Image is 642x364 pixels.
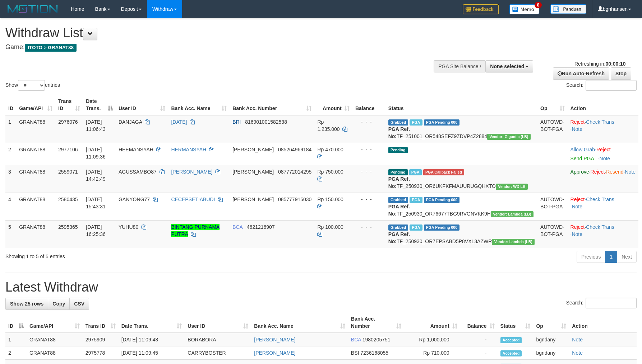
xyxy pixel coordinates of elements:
a: Reject [571,119,585,125]
select: Showentries [18,80,45,91]
th: Bank Acc. Number: activate to sort column ascending [230,95,314,115]
a: Show 25 rows [5,298,48,310]
b: PGA Ref. No: [388,204,410,217]
th: Date Trans.: activate to sort column ascending [119,312,185,333]
a: Note [572,337,583,342]
span: BCA [232,224,243,230]
span: Accepted [500,350,522,356]
td: - [460,333,498,346]
a: 1 [605,251,617,263]
h4: Game: [5,44,421,51]
span: Grabbed [388,119,408,126]
span: PGA Pending [424,224,460,231]
th: Game/API: activate to sort column ascending [16,95,55,115]
span: Vendor URL: https://dashboard.q2checkout.com/secure [491,211,534,217]
td: GRANAT88 [16,165,55,193]
td: Rp 1,000,000 [404,333,460,346]
button: None selected [485,60,533,72]
span: ITOTO > GRANAT88 [25,44,77,52]
a: [PERSON_NAME] [254,350,295,356]
td: [DATE] 11:09:48 [119,333,185,346]
span: Copy [52,301,65,307]
div: PGA Site Balance / [434,60,485,72]
span: PGA Pending [424,119,460,126]
span: Copy 1980205751 to clipboard [362,337,391,342]
a: Stop [611,67,631,80]
td: · · [568,193,638,220]
span: Rp 150.000 [317,197,343,202]
span: BRI [232,119,241,125]
b: PGA Ref. No: [388,126,410,139]
td: GRANAT88 [16,193,55,220]
td: 4 [5,193,16,220]
span: · [571,147,596,152]
span: 2580435 [58,197,78,202]
th: User ID: activate to sort column ascending [185,312,251,333]
a: Check Trans [586,119,614,125]
a: CSV [69,298,89,310]
h1: Latest Withdraw [5,280,637,294]
a: HERMANSYAH [171,147,206,152]
th: ID [5,95,16,115]
th: Status: activate to sort column ascending [498,312,534,333]
a: Next [617,251,637,263]
a: Send PGA [571,156,594,161]
b: PGA Ref. No: [388,231,410,244]
span: [DATE] 11:06:43 [86,119,106,132]
td: 2975778 [83,346,119,360]
label: Search: [566,298,637,308]
a: Note [600,156,610,161]
span: Rp 1.235.000 [317,119,340,132]
td: 5 [5,220,16,248]
td: AUTOWD-BOT-PGA [537,115,567,143]
td: CARRYBOSTER [185,346,251,360]
th: User ID: activate to sort column ascending [116,95,168,115]
span: Copy 7236168055 to clipboard [360,350,388,356]
span: None selected [490,63,524,69]
span: DANJAGA [119,119,142,125]
span: [DATE] 15:43:31 [86,197,106,209]
a: CECEPSETIABUDI [171,197,215,202]
span: Vendor URL: https://dashboard.q2checkout.com/secure [496,184,528,190]
a: Resend [606,169,623,175]
a: Reject [571,224,585,230]
span: Vendor URL: https://dashboard.q2checkout.com/secure [492,239,535,245]
th: Action [569,312,637,333]
span: PGA Pending [424,197,460,203]
td: BORABORA [185,333,251,346]
span: Accepted [500,337,522,343]
span: BSI [351,350,359,356]
span: Marked by bgndany [410,119,422,126]
input: Search: [586,298,637,308]
td: 2 [5,346,27,360]
b: PGA Ref. No: [388,176,410,189]
td: Rp 710,000 [404,346,460,360]
td: TF_250930_OR76677TBG9RVGNVKK9H [385,193,537,220]
td: · · [568,115,638,143]
strong: 00:00:10 [605,61,625,67]
span: AGUSSAMBO87 [119,169,157,175]
th: Trans ID: activate to sort column ascending [83,312,119,333]
a: Approve [571,169,589,175]
span: Marked by bgndedek [409,169,422,175]
div: - - - [355,196,383,203]
td: GRANAT88 [16,115,55,143]
span: 2595365 [58,224,78,230]
th: Date Trans.: activate to sort column descending [83,95,116,115]
td: · · [568,220,638,248]
td: 1 [5,333,27,346]
span: Copy 4621216907 to clipboard [247,224,275,230]
a: Check Trans [586,224,614,230]
span: Copy 816901001582538 to clipboard [245,119,287,125]
span: Copy 085264969184 to clipboard [278,147,311,152]
span: BCA [351,337,361,342]
span: [PERSON_NAME] [232,169,274,175]
th: Amount: activate to sort column ascending [404,312,460,333]
a: Note [572,231,582,237]
td: GRANAT88 [27,333,83,346]
td: · [568,143,638,165]
th: Game/API: activate to sort column ascending [27,312,83,333]
a: Allow Grab [571,147,595,152]
img: Button%20Memo.svg [509,4,540,14]
td: [DATE] 11:09:45 [119,346,185,360]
